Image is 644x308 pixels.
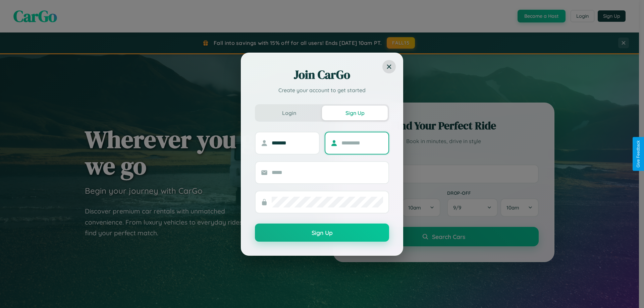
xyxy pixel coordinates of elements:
[255,67,389,83] h2: Join CarGo
[322,106,388,120] button: Sign Up
[636,140,641,168] div: Give Feedback
[255,86,389,94] p: Create your account to get started
[256,106,322,120] button: Login
[255,224,389,242] button: Sign Up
